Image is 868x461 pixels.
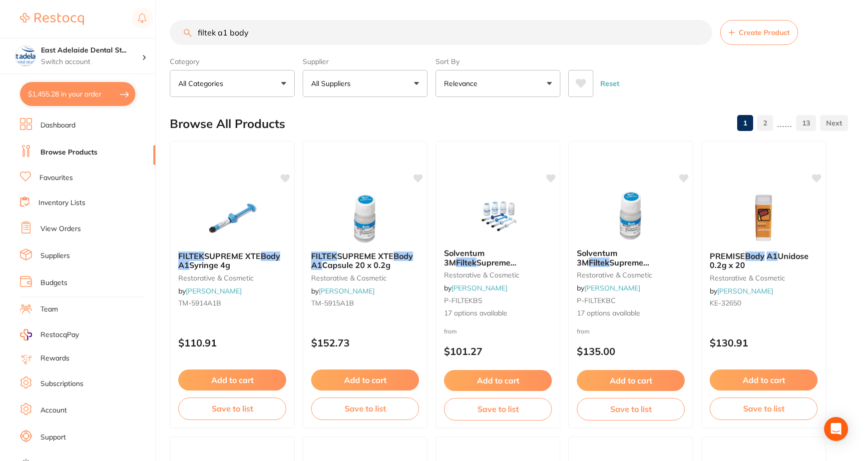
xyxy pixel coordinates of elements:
[444,398,552,420] button: Save to list
[178,251,286,270] b: FILTEK SUPREME XTE Body A1 Syringe 4g
[577,327,590,335] span: from
[710,369,818,390] button: Add to cart
[20,7,84,30] a: Restocq Logo
[40,251,70,261] a: Suppliers
[731,193,796,243] img: PREMISE Body A1 Unidose 0.2g x 20
[319,286,375,295] a: [PERSON_NAME]
[333,193,398,243] img: FILTEK SUPREME XTE Body A1 Capsule 20 x 0.2g
[39,173,73,183] a: Favourites
[40,278,67,288] a: Budgets
[577,345,685,357] p: $135.00
[444,78,481,88] p: Relevance
[40,304,58,314] a: Team
[41,57,142,67] p: Switch account
[261,251,280,261] em: Body
[40,330,79,340] span: RestocqPay
[322,260,391,270] span: Capsule 20 x 0.2g
[444,248,484,267] span: Solventum 3M
[710,274,818,282] small: restorative & cosmetic
[311,298,354,307] span: TM-5915A1B
[40,224,81,234] a: View Orders
[200,193,265,243] img: FILTEK SUPREME XTE Body A1 Syringe 4g
[311,397,419,419] button: Save to list
[303,57,428,66] label: Supplier
[41,45,142,55] h4: East Adelaide Dental Studio
[577,248,685,267] b: Solventum 3M Filtek Supreme XTE BodyCapsules 0.2g x 20
[311,251,337,261] em: FILTEK
[710,251,745,261] span: PREMISE
[170,20,712,45] input: Search Products
[311,260,322,270] em: A1
[178,251,204,261] em: FILTEK
[435,57,560,66] label: Sort By
[465,190,530,240] img: Solventum 3M Filtek Supreme XTE Body Syringes 4g
[38,198,85,208] a: Inventory Lists
[737,113,753,133] a: 1
[444,283,507,292] span: by
[444,327,457,335] span: from
[456,257,476,267] em: Filtek
[444,257,516,276] span: Supreme XTE
[444,345,552,357] p: $101.27
[584,283,640,292] a: [PERSON_NAME]
[311,251,419,270] b: FILTEK SUPREME XTE Body A1 Capsule 20 x 0.2g
[710,397,818,419] button: Save to list
[20,329,79,340] a: RestocqPay
[612,266,684,276] span: Capsules 0.2g x 20
[178,298,221,307] span: TM-5914A1B
[757,113,773,133] a: 2
[577,398,685,420] button: Save to list
[824,417,848,441] div: Open Intercom Messenger
[178,78,227,88] p: All Categories
[597,70,622,97] button: Reset
[311,274,419,282] small: restorative & cosmetic
[577,248,617,267] span: Solventum 3M
[717,286,773,295] a: [PERSON_NAME]
[444,308,552,318] span: 17 options available
[710,298,741,307] span: KE-32650
[444,271,552,279] small: restorative & cosmetic
[394,251,413,261] em: Body
[311,286,375,295] span: by
[170,70,295,97] button: All Categories
[710,286,773,295] span: by
[311,78,355,88] p: All Suppliers
[20,82,135,106] button: $1,455.28 in your order
[739,28,790,36] span: Create Product
[444,370,552,391] button: Add to cart
[577,370,685,391] button: Add to cart
[451,283,507,292] a: [PERSON_NAME]
[40,353,69,363] a: Rewards
[577,283,640,292] span: by
[479,266,524,276] span: Syringes 4g
[40,120,75,130] a: Dashboard
[204,251,261,261] span: SUPREME XTE
[745,251,765,261] em: Body
[589,257,609,267] em: Filtek
[598,190,663,240] img: Solventum 3M Filtek Supreme XTE BodyCapsules 0.2g x 20
[577,257,649,276] span: Supreme XTE
[435,70,560,97] button: Relevance
[40,147,97,157] a: Browse Products
[459,266,479,276] em: Body
[311,369,419,390] button: Add to cart
[710,251,809,270] span: Unidose 0.2g x 20
[777,117,792,129] p: ......
[20,13,84,25] img: Restocq Logo
[178,274,286,282] small: restorative & cosmetic
[40,405,67,415] a: Account
[577,308,685,318] span: 17 options available
[303,70,428,97] button: All Suppliers
[710,251,818,270] b: PREMISE Body A1 Unidose 0.2g x 20
[40,432,66,442] a: Support
[186,286,242,295] a: [PERSON_NAME]
[178,397,286,419] button: Save to list
[444,248,552,267] b: Solventum 3M Filtek Supreme XTE Body Syringes 4g
[767,251,778,261] em: A1
[337,251,394,261] span: SUPREME XTE
[720,20,798,45] button: Create Product
[178,337,286,348] p: $110.91
[15,46,35,66] img: East Adelaide Dental Studio
[577,271,685,279] small: restorative & cosmetic
[20,329,32,340] img: RestocqPay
